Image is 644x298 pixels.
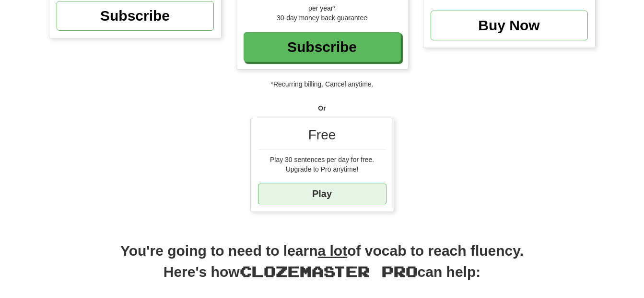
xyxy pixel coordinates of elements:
div: 30-day money back guarantee [244,13,401,23]
u: a lot [318,243,348,259]
span: Clozemaster Pro [240,262,418,280]
strong: Or [318,104,326,112]
div: Upgrade to Pro anytime! [258,164,386,174]
h2: You're going to need to learn of vocab to reach fluency. Here's how can help: [49,241,596,293]
a: Buy Now [431,11,588,40]
a: Subscribe [57,1,214,31]
div: Play 30 sentences per day for free. [258,155,386,164]
a: Subscribe [244,32,401,62]
a: Play [258,184,386,204]
div: per year* [244,3,401,13]
div: Free [258,125,386,150]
